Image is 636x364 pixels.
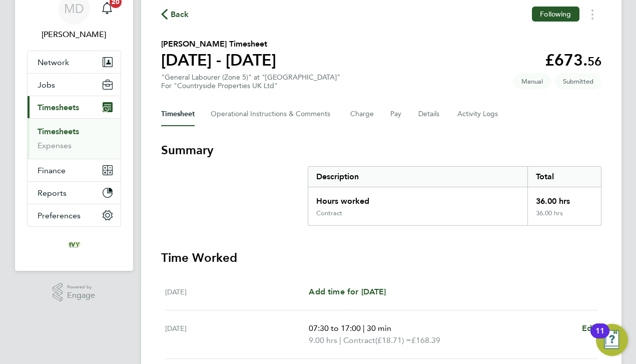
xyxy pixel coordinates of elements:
[38,58,69,67] span: Network
[28,118,121,159] div: Timesheets
[67,283,95,291] span: Powered by
[161,102,195,126] button: Timesheet
[587,54,601,69] span: 56
[367,323,391,333] span: 30 min
[457,102,499,126] button: Activity Logs
[532,7,579,22] button: Following
[545,51,601,70] app-decimal: £673.
[38,211,81,220] span: Preferences
[309,335,337,345] span: 9.00 hrs
[583,7,601,22] button: Timesheets Menu
[418,102,441,126] button: Details
[316,209,342,217] div: Contract
[38,166,66,175] span: Finance
[527,209,600,225] div: 36.00 hrs
[171,9,189,21] span: Back
[343,334,375,346] span: Contract
[38,127,79,136] a: Timesheets
[411,335,440,345] span: £168.39
[161,38,276,50] h2: [PERSON_NAME] Timesheet
[513,73,551,90] span: This timesheet was manually created.
[582,323,597,333] span: Edit
[540,10,571,19] span: Following
[309,323,361,333] span: 07:30 to 17:00
[161,142,601,158] h3: Summary
[28,182,121,204] button: Reports
[390,102,402,126] button: Pay
[161,73,340,90] div: "General Labourer (Zone 5)" at "[GEOGRAPHIC_DATA]"
[38,188,67,198] span: Reports
[555,73,601,90] span: This timesheet is Submitted.
[309,286,386,298] a: Add time for [DATE]
[363,323,365,333] span: |
[53,283,95,302] a: Powered byEngage
[38,80,55,90] span: Jobs
[64,2,84,15] span: MD
[165,322,309,346] div: [DATE]
[165,286,309,298] div: [DATE]
[28,204,121,226] button: Preferences
[309,287,386,296] span: Add time for [DATE]
[527,187,600,209] div: 36.00 hrs
[38,141,72,150] a: Expenses
[375,335,411,345] span: (£18.71) =
[582,322,597,334] a: Edit
[527,167,600,187] div: Total
[28,96,121,118] button: Timesheets
[38,103,79,112] span: Timesheets
[308,167,528,187] div: Description
[308,166,601,226] div: Summary
[27,237,121,253] a: Go to home page
[161,8,189,21] button: Back
[28,51,121,73] button: Network
[161,82,340,90] div: For "Countryside Properties UK Ltd"
[28,74,121,96] button: Jobs
[595,331,604,344] div: 11
[161,50,276,70] h1: [DATE] - [DATE]
[161,250,601,266] h3: Time Worked
[339,335,341,345] span: |
[308,187,528,209] div: Hours worked
[27,29,121,41] span: Matt Dewhurst
[28,159,121,181] button: Finance
[596,324,628,356] button: Open Resource Center, 11 new notifications
[66,237,82,253] img: ivyresourcegroup-logo-retina.png
[211,102,334,126] button: Operational Instructions & Comments
[350,102,374,126] button: Charge
[67,291,95,300] span: Engage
